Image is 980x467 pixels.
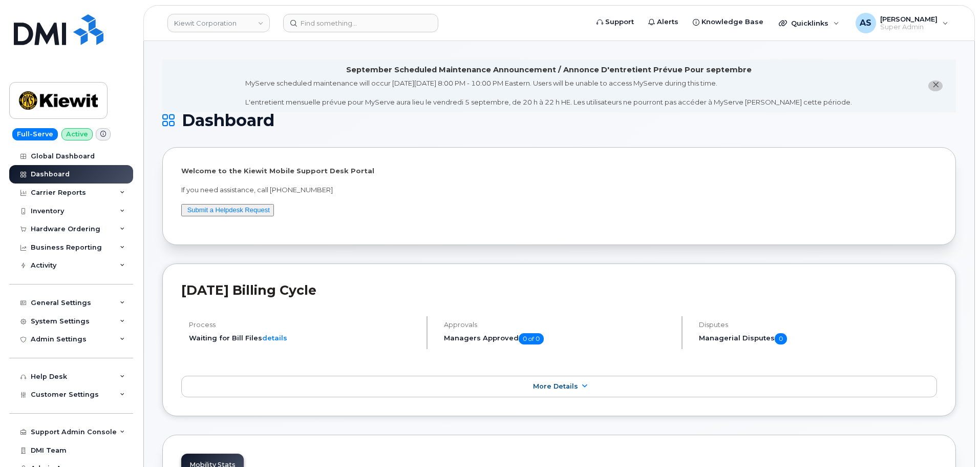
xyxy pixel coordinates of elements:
[187,206,270,214] a: Submit a Helpdesk Request
[346,65,752,75] div: September Scheduled Maintenance Announcement / Annonce D'entretient Prévue Pour septembre
[699,321,937,329] h4: Disputes
[775,333,787,344] span: 0
[245,78,852,107] div: MyServe scheduled maintenance will occur [DATE][DATE] 8:00 PM - 10:00 PM Eastern. Users will be u...
[444,321,673,329] h4: Approvals
[181,282,937,298] h2: [DATE] Billing Cycle
[181,185,937,195] p: If you need assistance, call [PHONE_NUMBER]
[181,166,937,176] p: Welcome to the Kiewit Mobile Support Desk Portal
[181,204,274,217] button: Submit a Helpdesk Request
[189,333,418,343] li: Waiting for Bill Files
[189,321,418,329] h4: Process
[699,333,937,344] h5: Managerial Disputes
[519,333,544,344] span: 0 of 0
[928,80,943,91] button: close notification
[444,333,673,344] h5: Managers Approved
[182,113,274,128] span: Dashboard
[533,382,578,390] span: More Details
[262,334,287,342] a: details
[935,422,972,459] iframe: Messenger Launcher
